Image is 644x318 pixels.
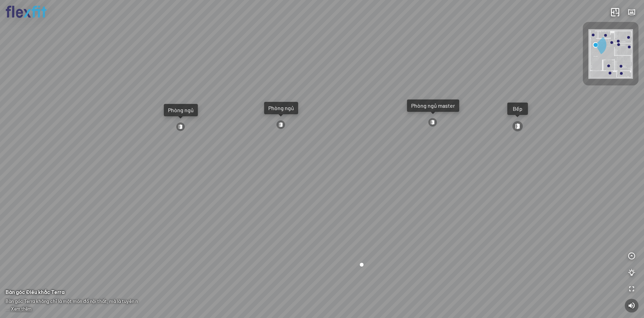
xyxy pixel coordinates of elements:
[168,107,194,114] div: Phòng ngủ
[511,105,524,112] div: Bếp
[11,306,32,311] span: Xem thêm
[5,306,32,311] span: ...
[588,29,633,79] img: Flexfit_Apt1_M__JKL4XAWR2ATG.png
[5,5,47,18] img: logo
[411,102,455,109] div: Phòng ngủ master
[268,105,294,111] div: Phòng ngủ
